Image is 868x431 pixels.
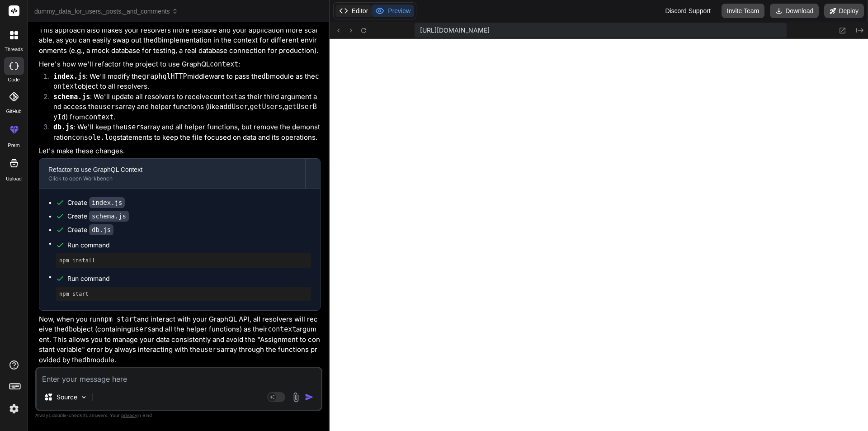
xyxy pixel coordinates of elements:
[46,122,321,142] li: : We'll keep the array and all helper functions, but remove the demonstration statements to keep ...
[89,224,113,235] code: db.js
[48,175,296,182] div: Click to open Workbench
[6,401,22,417] img: settings
[59,257,307,264] pre: npm install
[200,346,221,354] code: users
[123,123,144,131] code: users
[39,314,321,365] p: Now, when you run and interact with your GraphQL API, all resolvers will receive the object (cont...
[65,325,73,333] code: db
[39,159,305,189] button: Refactor to use GraphQL ContextClick to open Workbench
[99,103,119,111] code: users
[89,197,125,208] code: index.js
[53,72,86,81] code: index.js
[57,393,77,402] p: Source
[39,25,321,56] p: This approach also makes your resolvers more testable and your application more scalable, as you ...
[262,72,270,81] code: db
[420,26,490,35] span: [URL][DOMAIN_NAME]
[131,325,151,333] code: users
[100,315,137,323] code: npm start
[35,411,322,420] p: Always double-check its answers. Your in Bind
[67,274,311,283] span: Run command
[305,393,314,402] img: icon
[72,133,117,142] code: console.log
[59,290,307,298] pre: npm start
[80,393,88,401] img: Pick Models
[46,92,321,123] li: : We'll update all resolvers to receive as their third argument and access the array and helper f...
[209,93,238,101] code: context
[67,212,129,221] div: Create
[39,146,321,156] p: Let's make these changes.
[824,4,864,18] button: Deploy
[210,60,238,68] code: context
[6,175,22,183] label: Upload
[67,198,125,207] div: Create
[291,392,301,403] img: attachment
[121,412,137,418] span: privacy
[39,59,321,70] p: Here's how we'll refactor the project to use GraphQL :
[8,142,19,149] label: prem
[219,103,248,111] code: addUser
[46,71,321,92] li: : We'll modify the middleware to pass the module as the object to all resolvers.
[142,72,187,81] code: graphqlHTTP
[6,108,21,115] label: GitHub
[154,36,162,44] code: db
[8,76,19,84] label: code
[85,113,113,121] code: context
[5,46,23,53] label: threads
[48,165,296,174] div: Refactor to use GraphQL Context
[34,7,178,16] span: dummy_data_for_users,_posts,_and_comments
[335,5,372,17] button: Editor
[330,39,868,431] iframe: Preview
[82,356,90,364] code: db
[770,4,819,18] button: Download
[67,241,311,250] span: Run command
[53,103,317,121] code: getUserById
[250,103,282,111] code: getUsers
[722,4,764,18] button: Invite Team
[67,225,113,234] div: Create
[53,123,74,131] code: db.js
[372,5,414,17] button: Preview
[53,93,90,101] code: schema.js
[268,325,296,333] code: context
[89,211,129,222] code: schema.js
[660,4,716,18] div: Discord Support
